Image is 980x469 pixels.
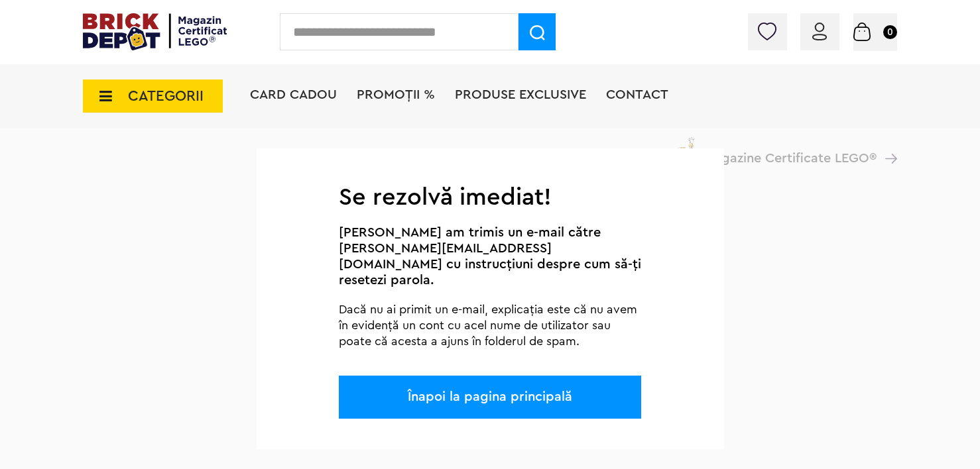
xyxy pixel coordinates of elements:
[606,88,668,101] a: Contact
[883,25,897,39] small: 0
[128,89,204,103] span: CATEGORII
[357,88,435,101] a: PROMOȚII %
[455,88,586,101] a: Produse exclusive
[339,225,641,288] div: [PERSON_NAME] am trimis un e-mail către [PERSON_NAME][EMAIL_ADDRESS][DOMAIN_NAME] cu instrucțiuni...
[250,88,337,101] a: Card Cadou
[339,301,641,349] div: Dacă nu ai primit un e-mail, explicația este că nu avem în evidență un cont cu acel nume de utili...
[408,390,572,403] a: Înapoi la pagina principală
[339,188,641,207] h2: Se rezolvă imediat!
